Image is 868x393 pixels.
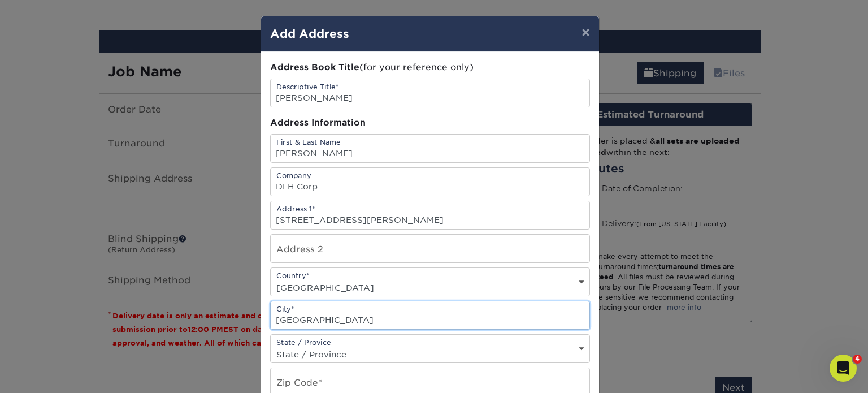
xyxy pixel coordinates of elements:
button: × [572,16,598,48]
span: Address Book Title [270,62,359,72]
span: 4 [853,355,862,364]
iframe: Intercom live chat [830,355,857,382]
h4: Add Address [270,25,590,42]
div: (for your reference only) [270,61,590,74]
div: Address Information [270,116,590,129]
